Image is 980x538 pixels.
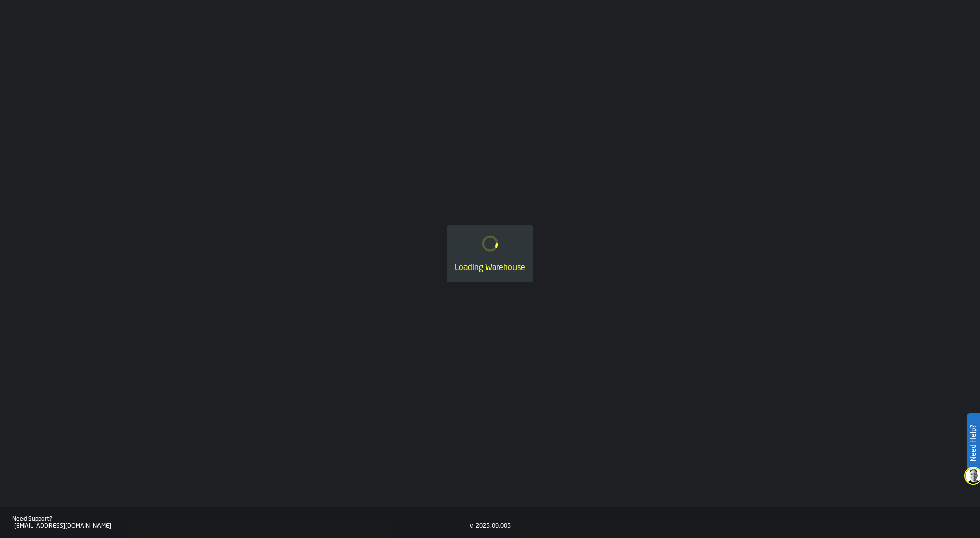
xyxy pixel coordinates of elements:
[455,262,525,274] div: Loading Warehouse
[12,516,470,523] div: Need Support?
[470,523,474,530] div: v.
[476,523,511,530] div: 2025.09.005
[14,523,470,530] div: [EMAIL_ADDRESS][DOMAIN_NAME]
[12,516,470,530] a: Need Support?[EMAIL_ADDRESS][DOMAIN_NAME]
